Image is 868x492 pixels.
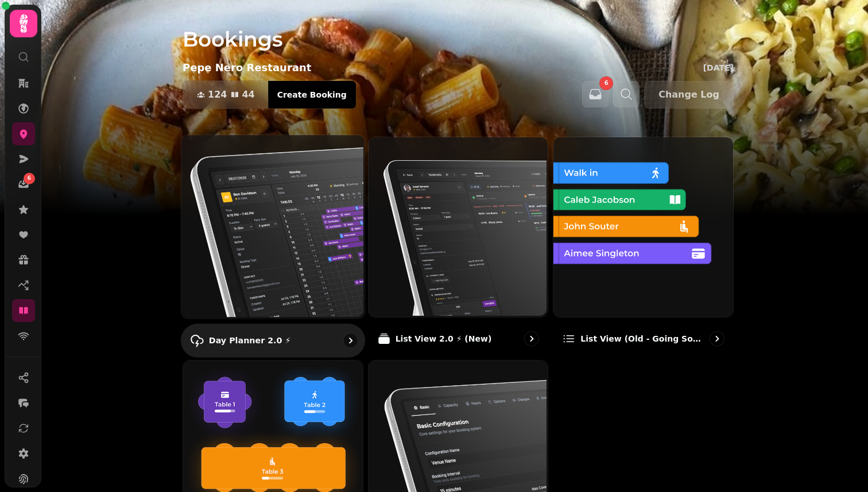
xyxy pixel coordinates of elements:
a: Day Planner 2.0 ⚡Day Planner 2.0 ⚡ [181,134,365,357]
a: List View 2.0 ⚡ (New)List View 2.0 ⚡ (New) [368,137,549,355]
span: 6 [604,80,609,86]
button: Create Booking [268,81,356,109]
img: List View 2.0 ⚡ (New) [367,136,547,316]
a: 6 [12,173,35,196]
button: Change Log [644,81,734,109]
span: 6 [28,175,31,183]
p: List view (Old - going soon) [580,333,705,344]
p: Pepe Nero Restaurant [183,60,311,76]
span: 124 [208,90,227,99]
svg: go to [344,335,356,346]
span: Create Booking [277,91,347,99]
span: 44 [242,90,254,99]
svg: go to [711,333,723,344]
svg: go to [526,333,537,344]
span: Change Log [658,90,719,99]
p: Day Planner 2.0 ⚡ [209,335,291,346]
img: List view (Old - going soon) [552,136,732,316]
button: 12444 [183,81,269,109]
p: [DATE] [703,62,734,73]
img: Day Planner 2.0 ⚡ [180,134,363,317]
a: List view (Old - going soon)List view (Old - going soon) [553,137,734,355]
p: List View 2.0 ⚡ (New) [396,333,492,344]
